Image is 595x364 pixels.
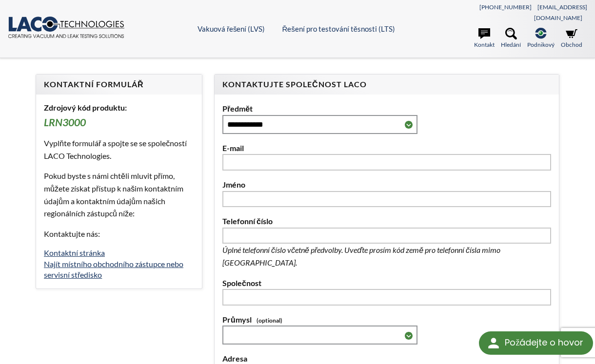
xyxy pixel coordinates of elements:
h4: Kontaktní formulář [44,79,194,90]
font: Kontakt [474,41,495,48]
label: Jméno [222,178,551,191]
a: [PHONE_NUMBER] [479,3,532,11]
label: Průmysl [222,313,551,326]
p: Pokud byste s námi chtěli mluvit přímo, můžete získat přístup k našim kontaktním údajům a kontakt... [44,170,194,219]
span: Podnikový [527,40,555,49]
a: Najít místního obchodního zástupce nebo servisní středisko [44,259,183,279]
div: Request a Call [479,331,593,355]
label: Společnost [222,277,551,289]
label: E-mail [222,142,551,154]
font: Obchod [561,41,582,48]
a: [EMAIL_ADDRESS][DOMAIN_NAME] [534,3,587,21]
font: Hledání [501,41,521,48]
a: Hledání [501,28,521,49]
b: Zdrojový kód produktu: [44,103,127,112]
a: Řešení pro testování těsnosti (LTS) [282,24,395,33]
h3: LRN3000 [44,116,194,130]
div: Požádejte o hovor [505,331,583,354]
label: Předmět [222,102,551,115]
h4: Kontaktujte společnost LACO [222,79,551,90]
a: Obchod [561,28,582,49]
p: Úplné telefonní číslo včetně předvolby. Uveďte prosím kód země pro telefonní čísla mimo [GEOGRAPH... [222,244,549,268]
p: Vyplňte formulář a spojte se se společností LACO Technologies. [44,137,194,162]
p: Kontaktujte nás: [44,228,194,240]
a: Kontakt [474,28,495,49]
a: Kontaktní stránka [44,248,105,257]
a: Vakuová řešení (LVS) [198,24,265,33]
label: Telefonní číslo [222,215,551,228]
img: kulaté tlačítko [486,335,501,351]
